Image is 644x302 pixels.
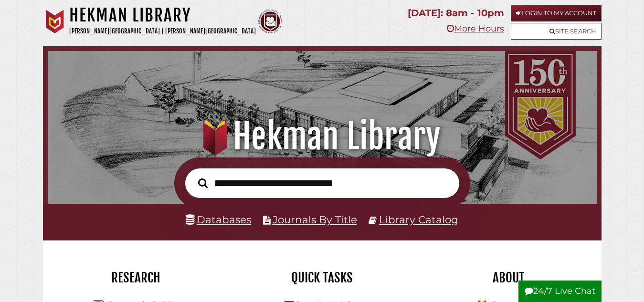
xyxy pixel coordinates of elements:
[69,26,256,37] p: [PERSON_NAME][GEOGRAPHIC_DATA] | [PERSON_NAME][GEOGRAPHIC_DATA]
[273,213,357,226] a: Journals By Title
[69,5,256,26] h1: Hekman Library
[379,213,458,226] a: Library Catalog
[57,115,587,157] h1: Hekman Library
[198,178,208,188] i: Search
[236,270,408,286] h2: Quick Tasks
[511,23,602,40] a: Site Search
[511,5,602,21] a: Login to My Account
[258,10,282,33] img: Calvin Theological Seminary
[408,5,504,21] p: [DATE]: 8am - 10pm
[50,270,222,286] h2: Research
[447,23,504,34] a: More Hours
[43,10,67,33] img: Calvin University
[193,176,212,190] button: Search
[422,270,594,286] h2: About
[186,213,251,226] a: Databases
